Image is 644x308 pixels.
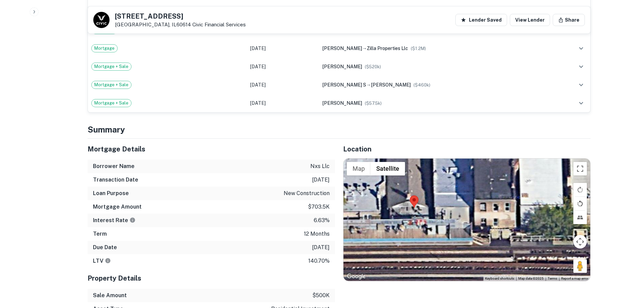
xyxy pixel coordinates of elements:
td: [DATE] [247,94,319,112]
span: Mortgage [92,45,117,52]
div: → [322,45,549,52]
button: Show satellite imagery [371,162,405,175]
h6: Due Date [93,243,117,252]
span: ($ 1.2M ) [411,46,426,51]
span: [PERSON_NAME] [371,82,411,88]
p: [GEOGRAPHIC_DATA], IL60614 [115,22,246,28]
h6: Sale Amount [93,291,127,300]
a: Report a map error [561,277,588,280]
img: Google [345,272,367,281]
h5: Mortgage Details [88,144,335,154]
h5: Location [343,144,591,154]
p: nxs llc [310,162,330,170]
p: 6.63% [314,216,330,224]
h5: [STREET_ADDRESS] [115,13,246,20]
p: $500k [312,291,330,300]
button: Tilt map [573,211,587,224]
h6: Interest Rate [93,216,136,224]
span: ($ 520k ) [365,64,381,69]
div: → [322,81,549,89]
p: 140.70% [308,257,330,265]
button: expand row [575,43,587,54]
h4: Summary [88,123,591,136]
span: Mortgage + Sale [92,63,131,70]
td: [DATE] [247,76,319,94]
p: [DATE] [312,176,330,184]
td: [DATE] [247,3,319,21]
p: [DATE] [312,243,330,252]
button: Show street map [347,162,371,175]
a: View Lender [510,14,550,26]
h6: Term [93,230,107,238]
button: Share [553,14,585,26]
svg: The interest rates displayed on the website are for informational purposes only and may be report... [129,217,136,223]
a: Terms (opens in new tab) [548,277,557,280]
h5: Property Details [88,273,335,283]
span: [PERSON_NAME] [322,46,362,51]
button: Drag Pegman onto the map to open Street View [573,259,587,273]
span: ($ 57.5k ) [365,101,382,106]
h6: Transaction Date [93,176,138,184]
span: Mortgage + Sale [92,100,131,106]
a: Open this area in Google Maps (opens a new window) [345,272,367,281]
p: $703.5k [308,203,330,211]
button: expand row [575,61,587,72]
span: zilla properties llc [367,46,408,51]
td: [DATE] [247,57,319,76]
span: Map data ©2025 [518,277,544,280]
button: Toggle fullscreen view [573,162,587,175]
button: Lender Saved [455,14,507,26]
span: Mortgage + Sale [92,81,131,88]
h6: Borrower Name [93,162,135,170]
button: Map camera controls [573,235,587,248]
a: Civic Financial Services [192,22,246,27]
span: [PERSON_NAME] [322,64,362,69]
span: [PERSON_NAME] s [322,82,366,88]
button: Rotate map counterclockwise [573,197,587,210]
button: Rotate map clockwise [573,183,587,196]
p: 12 months [304,230,330,238]
h6: LTV [93,257,111,265]
p: new construction [284,189,330,197]
button: expand row [575,79,587,91]
h6: Mortgage Amount [93,203,142,211]
svg: LTVs displayed on the website are for informational purposes only and may be reported incorrectly... [105,258,111,264]
h6: Loan Purpose [93,189,129,197]
span: [PERSON_NAME] [322,100,362,106]
span: ($ 460k ) [413,82,430,88]
td: [DATE] [247,39,319,57]
iframe: Chat Widget [610,254,644,286]
button: expand row [575,97,587,109]
button: Keyboard shortcuts [485,276,514,281]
